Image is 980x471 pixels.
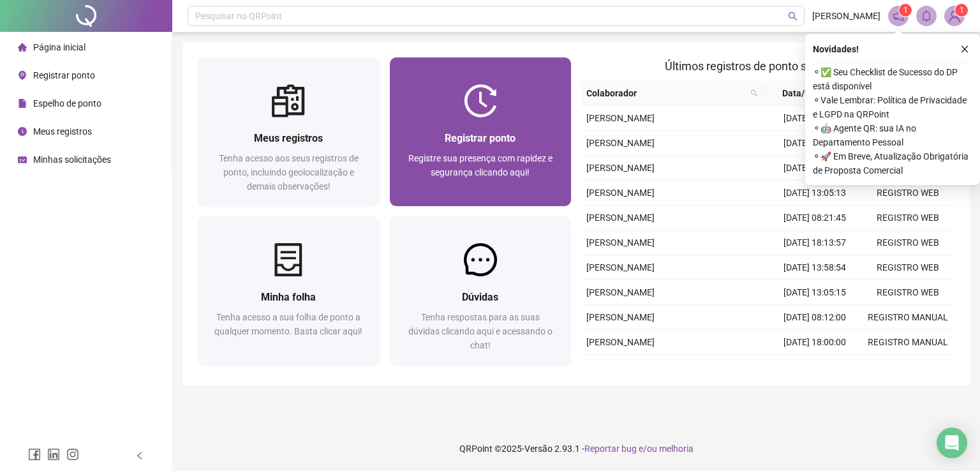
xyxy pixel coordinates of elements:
span: search [748,84,761,103]
span: Meus registros [33,126,92,137]
td: [DATE] 08:21:45 [768,206,861,230]
span: home [18,43,27,52]
a: Minha folhaTenha acesso a sua folha de ponto a qualquer momento. Basta clicar aqui! [198,216,380,365]
span: instagram [66,448,79,461]
span: schedule [18,155,27,164]
span: Reportar bug e/ou melhoria [584,444,694,454]
span: Registrar ponto [445,132,516,144]
span: [PERSON_NAME] [586,188,655,198]
td: [DATE] 13:05:13 [768,181,861,206]
span: close [960,45,969,54]
span: Meus registros [254,132,323,144]
span: file [18,99,27,108]
td: [DATE] 13:58:54 [768,255,861,280]
td: REGISTRO WEB [861,255,954,280]
span: Registrar ponto [33,70,95,80]
td: [DATE] 18:00:00 [768,330,861,355]
a: Meus registrosTenha acesso aos seus registros de ponto, incluindo geolocalização e demais observa... [198,57,380,206]
span: ⚬ 🤖 Agente QR: sua IA no Departamento Pessoal [813,121,972,149]
span: [PERSON_NAME] [812,9,880,23]
span: clock-circle [18,127,27,136]
td: REGISTRO MANUAL [861,355,954,380]
span: [PERSON_NAME] [586,213,655,223]
span: left [135,451,144,460]
td: [DATE] 13:00:00 [768,355,861,380]
td: REGISTRO WEB [861,181,954,206]
span: Página inicial [33,42,85,52]
span: ⚬ 🚀 Em Breve, Atualização Obrigatória de Proposta Comercial [813,149,972,177]
td: [DATE] 08:10:59 [768,106,861,131]
span: [PERSON_NAME] [586,237,655,248]
span: Tenha respostas para as suas dúvidas clicando aqui e acessando o chat! [408,312,553,350]
span: Últimos registros de ponto sincronizados [665,59,871,73]
span: Minhas solicitações [33,154,111,165]
span: ⚬ ✅ Seu Checklist de Sucesso do DP está disponível [813,65,972,93]
td: REGISTRO WEB [861,230,954,255]
td: REGISTRO MANUAL [861,330,954,355]
span: Tenha acesso aos seus registros de ponto, incluindo geolocalização e demais observações! [219,153,359,191]
span: Colaborador [586,86,745,100]
span: notification [893,10,904,22]
span: facebook [28,448,41,461]
span: [PERSON_NAME] [586,163,655,173]
span: search [750,89,758,97]
span: Data/Hora [768,86,838,100]
span: Tenha acesso a sua folha de ponto a qualquer momento. Basta clicar aqui! [214,312,362,336]
span: environment [18,71,27,80]
sup: Atualize o seu contato no menu Meus Dados [955,4,968,17]
span: Espelho de ponto [33,98,101,108]
span: Registre sua presença com rapidez e segurança clicando aqui! [408,153,553,177]
span: linkedin [47,448,60,461]
td: [DATE] 13:05:15 [768,280,861,305]
span: ⚬ Vale Lembrar: Política de Privacidade e LGPD na QRPoint [813,93,972,121]
td: [DATE] 08:12:00 [768,305,861,330]
div: Open Intercom Messenger [937,428,967,458]
span: Minha folha [261,291,316,303]
span: Novidades ! [813,42,859,56]
span: [PERSON_NAME] [586,287,655,297]
span: [PERSON_NAME] [586,113,655,123]
span: bell [921,10,932,22]
span: 1 [960,6,964,15]
td: [DATE] 20:26:10 [768,131,861,156]
footer: QRPoint © 2025 - 2.93.1 - [172,426,980,471]
td: REGISTRO MANUAL [861,305,954,330]
td: [DATE] 18:13:57 [768,230,861,255]
span: [PERSON_NAME] [586,138,655,148]
span: Versão [524,444,553,454]
span: Dúvidas [462,291,498,303]
span: [PERSON_NAME] [586,312,655,322]
td: REGISTRO WEB [861,206,954,230]
td: [DATE] 14:00:34 [768,156,861,181]
span: [PERSON_NAME] [586,337,655,347]
img: 95167 [945,6,964,26]
span: [PERSON_NAME] [586,262,655,273]
a: Registrar pontoRegistre sua presença com rapidez e segurança clicando aqui! [390,57,572,206]
span: search [788,11,798,21]
span: 1 [903,6,908,15]
a: DúvidasTenha respostas para as suas dúvidas clicando aqui e acessando o chat! [390,216,572,365]
td: REGISTRO WEB [861,280,954,305]
th: Data/Hora [763,81,854,106]
sup: 1 [899,4,912,17]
